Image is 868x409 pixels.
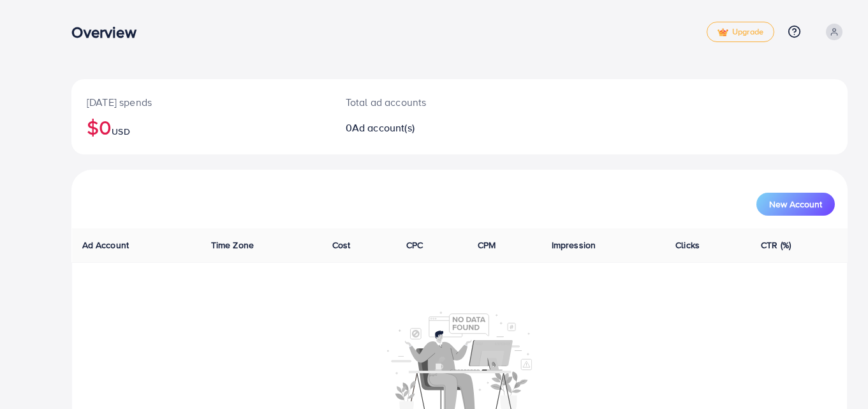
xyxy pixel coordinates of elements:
[352,121,415,135] span: Ad account(s)
[112,125,129,138] span: USD
[211,239,254,251] span: Time Zone
[332,239,351,251] span: Cost
[761,239,791,251] span: CTR (%)
[707,22,774,42] a: tickUpgrade
[71,23,146,41] h3: Overview
[87,94,315,110] p: [DATE] spends
[478,239,496,251] span: CPM
[717,28,728,37] img: tick
[346,122,509,134] h2: 0
[717,27,763,37] span: Upgrade
[346,94,509,110] p: Total ad accounts
[769,200,822,209] span: New Account
[406,239,423,251] span: CPC
[756,193,835,216] button: New Account
[675,239,700,251] span: Clicks
[87,115,315,139] h2: $0
[552,239,596,251] span: Impression
[82,239,129,251] span: Ad Account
